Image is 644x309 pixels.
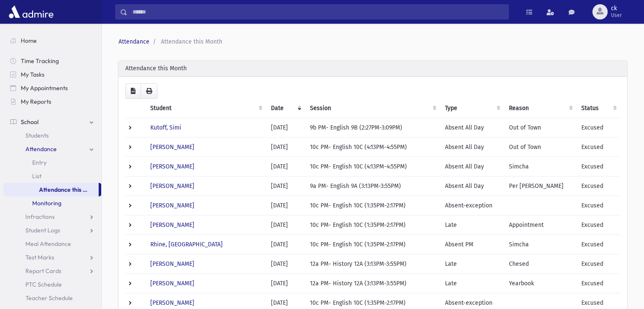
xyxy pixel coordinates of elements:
[504,99,576,118] th: Reason: activate to sort column ascending
[504,274,576,293] td: Yearbook
[127,4,509,19] input: Search
[150,143,194,151] a: [PERSON_NAME]
[3,81,101,95] a: My Appointments
[3,156,101,169] a: Entry
[440,196,504,215] td: Absent-exception
[440,254,504,274] td: Late
[7,3,55,20] img: AdmirePro
[3,129,101,142] a: Students
[32,199,61,207] span: Monitoring
[440,274,504,293] td: Late
[32,159,47,166] span: Entry
[25,281,62,288] span: PTC Schedule
[3,223,101,237] a: Student Logs
[440,235,504,254] td: Absent PM
[3,34,101,47] a: Home
[3,142,101,156] a: Attendance
[141,83,158,99] button: Print
[305,177,440,196] td: 9a PM- English 9A (3:13PM-3:55PM)
[25,254,54,261] span: Test Marks
[611,12,622,19] span: User
[305,157,440,177] td: 10c PM- English 10C (4:13PM-4:55PM)
[119,37,624,46] nav: breadcrumb
[305,138,440,157] td: 10c PM- English 10C (4:13PM-4:55PM)
[576,274,620,293] td: Excused
[305,215,440,235] td: 10c PM- English 10C (1:35PM-2:17PM)
[21,84,68,92] span: My Appointments
[25,294,73,302] span: Teacher Schedule
[440,99,504,118] th: Type: activate to sort column ascending
[25,213,55,221] span: Infractions
[21,37,37,44] span: Home
[576,196,620,215] td: Excused
[265,177,304,196] td: [DATE]
[3,237,101,251] a: Meal Attendance
[145,99,266,118] th: Student: activate to sort column ascending
[305,254,440,274] td: 12a PM- History 12A (3:13PM-3:55PM)
[576,215,620,235] td: Excused
[440,118,504,138] td: Absent All Day
[305,274,440,293] td: 12a PM- History 12A (3:13PM-3:55PM)
[305,99,440,118] th: Session : activate to sort column ascending
[125,83,141,99] button: CSV
[21,98,51,105] span: My Reports
[3,115,101,129] a: School
[25,226,60,234] span: Student Logs
[305,235,440,254] td: 10c PM- English 10C (1:35PM-2:17PM)
[305,196,440,215] td: 10c PM- English 10C (1:35PM-2:17PM)
[3,291,101,305] a: Teacher Schedule
[21,57,59,65] span: Time Tracking
[265,118,304,138] td: [DATE]
[161,38,222,45] span: Attendance this Month
[504,254,576,274] td: Chesed
[504,215,576,235] td: Appointment
[119,38,149,45] a: Attendance
[576,138,620,157] td: Excused
[150,163,194,170] a: [PERSON_NAME]
[265,157,304,177] td: [DATE]
[265,274,304,293] td: [DATE]
[3,196,101,210] a: Monitoring
[265,215,304,235] td: [DATE]
[150,280,194,287] a: [PERSON_NAME]
[150,299,194,306] a: [PERSON_NAME]
[611,5,622,12] span: ck
[3,183,99,196] a: Attendance this Month
[576,99,620,118] th: Status: activate to sort column ascending
[3,54,101,68] a: Time Tracking
[3,169,101,183] a: List
[150,182,194,190] a: [PERSON_NAME]
[504,235,576,254] td: Simcha
[25,240,71,248] span: Meal Attendance
[150,241,223,248] a: Rhine, [GEOGRAPHIC_DATA]
[440,138,504,157] td: Absent All Day
[3,278,101,291] a: PTC Schedule
[504,118,576,138] td: Out of Town
[21,118,39,126] span: School
[150,124,181,131] a: Kutoff, Simi
[25,145,57,153] span: Attendance
[3,210,101,223] a: Infractions
[504,157,576,177] td: Simcha
[265,196,304,215] td: [DATE]
[25,132,49,139] span: Students
[576,118,620,138] td: Excused
[440,157,504,177] td: Absent All Day
[576,254,620,274] td: Excused
[150,202,194,209] a: [PERSON_NAME]
[119,61,627,77] div: Attendance this Month
[576,177,620,196] td: Excused
[21,71,44,78] span: My Tasks
[265,99,304,118] th: Date: activate to sort column ascending
[3,68,101,81] a: My Tasks
[576,157,620,177] td: Excused
[265,138,304,157] td: [DATE]
[576,235,620,254] td: Excused
[265,254,304,274] td: [DATE]
[3,251,101,264] a: Test Marks
[265,235,304,254] td: [DATE]
[440,215,504,235] td: Late
[305,118,440,138] td: 9b PM- English 9B (2:27PM-3:09PM)
[3,95,101,108] a: My Reports
[504,177,576,196] td: Per [PERSON_NAME]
